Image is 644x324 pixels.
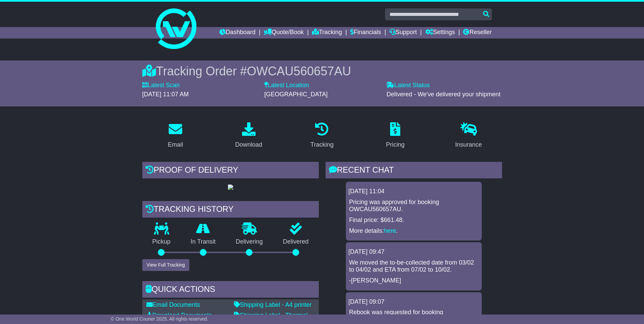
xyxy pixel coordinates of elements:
[168,140,183,149] div: Email
[146,312,212,319] a: Download Documents
[384,227,396,234] a: here
[310,140,333,149] div: Tracking
[455,140,482,149] div: Insurance
[312,27,342,39] a: Tracking
[142,201,319,219] div: Tracking history
[386,91,500,98] span: Delivered - We've delivered your shipment
[349,259,478,274] p: We moved the to-be-collected date from 03/02 to 04/02 and ETA from 07/02 to 10/02.
[264,82,309,89] label: Latest Location
[326,162,502,180] div: RECENT CHAT
[349,309,478,323] p: Rebook was requested for booking OWCAU560657AU .
[273,238,319,246] p: Delivered
[142,64,502,78] div: Tracking Order #
[163,120,187,152] a: Email
[382,120,409,152] a: Pricing
[349,248,479,256] div: [DATE] 09:47
[306,120,338,152] a: Tracking
[235,140,262,149] div: Download
[142,82,180,89] label: Latest Scan
[350,27,381,39] a: Financials
[349,217,478,224] p: Final price: $661.48.
[111,316,209,322] span: © One World Courier 2025. All rights reserved.
[226,238,273,246] p: Delivering
[389,27,417,39] a: Support
[463,27,492,39] a: Reseller
[228,184,233,190] img: GetPodImage
[247,64,351,78] span: OWCAU560657AU
[142,281,319,299] div: Quick Actions
[264,91,328,98] span: [GEOGRAPHIC_DATA]
[386,140,405,149] div: Pricing
[451,120,486,152] a: Insurance
[219,27,256,39] a: Dashboard
[349,199,478,213] p: Pricing was approved for booking OWCAU560657AU.
[349,277,478,284] p: -[PERSON_NAME]
[142,162,319,180] div: Proof of Delivery
[231,120,267,152] a: Download
[146,301,200,308] a: Email Documents
[349,227,478,235] p: More details: .
[425,27,455,39] a: Settings
[142,259,189,271] button: View Full Tracking
[142,238,181,246] p: Pickup
[349,298,479,306] div: [DATE] 09:07
[349,188,479,195] div: [DATE] 11:04
[386,82,430,89] label: Latest Status
[142,91,189,98] span: [DATE] 11:07 AM
[181,238,226,246] p: In Transit
[264,27,304,39] a: Quote/Book
[234,301,312,308] a: Shipping Label - A4 printer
